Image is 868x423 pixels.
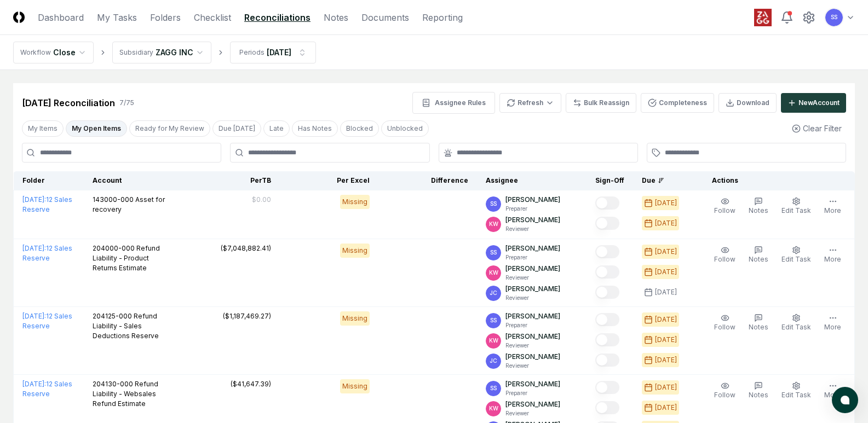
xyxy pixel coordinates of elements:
[14,171,84,190] th: Folder
[93,380,133,388] span: 204130-000
[129,120,210,137] button: Ready for My Review
[754,9,772,26] img: ZAGG logo
[340,244,370,258] div: Missing
[505,225,560,233] p: Reviewer
[712,244,738,266] button: Follow
[181,171,280,190] th: Per TB
[490,384,497,392] span: SS
[505,409,560,418] p: Reviewer
[505,244,560,253] p: [PERSON_NAME]
[22,380,72,398] a: [DATE]:12 Sales Reserve
[641,93,714,113] button: Completeness
[66,120,127,137] button: My Open Items
[712,379,738,402] button: Follow
[490,248,497,257] span: SS
[712,311,738,334] button: Follow
[231,379,271,389] div: ($41,647.39)
[822,195,843,218] button: More
[361,11,409,24] a: Documents
[505,399,560,409] p: [PERSON_NAME]
[595,381,619,394] button: Mark complete
[655,403,677,413] div: [DATE]
[655,218,677,228] div: [DATE]
[798,98,840,108] div: New Account
[93,244,135,252] span: 204000-000
[381,120,429,137] button: Unblocked
[477,171,587,190] th: Assignee
[505,284,560,294] p: [PERSON_NAME]
[22,380,46,388] span: [DATE] :
[655,355,677,365] div: [DATE]
[595,354,619,367] button: Mark complete
[490,357,497,365] span: JC
[655,267,677,277] div: [DATE]
[714,323,735,331] span: Follow
[505,311,560,321] p: [PERSON_NAME]
[714,391,735,399] span: Follow
[655,315,677,325] div: [DATE]
[746,379,771,402] button: Notes
[22,96,115,109] div: [DATE] Reconciliation
[749,391,768,399] span: Notes
[595,333,619,346] button: Mark complete
[781,206,811,215] span: Edit Task
[93,312,159,340] span: Refund Liability - Sales Deductions Reserve
[832,387,858,413] button: atlas-launcher
[505,379,560,389] p: [PERSON_NAME]
[221,244,271,253] div: ($7,048,882.41)
[292,120,338,137] button: Has Notes
[595,217,619,230] button: Mark complete
[505,274,560,282] p: Reviewer
[781,391,811,399] span: Edit Task
[22,195,46,204] span: [DATE] :
[22,120,64,137] button: My Items
[38,11,84,24] a: Dashboard
[505,362,560,370] p: Reviewer
[93,380,158,408] span: Refund Liability - Websales Refund Estimate
[505,195,560,205] p: [PERSON_NAME]
[746,311,771,334] button: Notes
[779,244,813,266] button: Edit Task
[822,379,843,402] button: More
[93,195,134,204] span: 143000-000
[779,195,813,218] button: Edit Task
[340,311,370,326] div: Missing
[505,321,560,329] p: Preparer
[378,171,477,190] th: Difference
[505,215,560,225] p: [PERSON_NAME]
[505,253,560,262] p: Preparer
[505,205,560,213] p: Preparer
[822,244,843,266] button: More
[422,11,463,24] a: Reporting
[244,11,311,24] a: Reconciliations
[822,311,843,334] button: More
[781,93,846,113] button: NewAccount
[13,42,316,63] nav: breadcrumb
[194,11,231,24] a: Checklist
[93,312,132,320] span: 204125-000
[22,244,46,252] span: [DATE] :
[595,286,619,299] button: Mark complete
[781,323,811,331] span: Edit Task
[340,379,370,393] div: Missing
[239,48,265,57] div: Periods
[505,352,560,362] p: [PERSON_NAME]
[263,120,290,137] button: Late
[489,220,498,228] span: KW
[119,98,134,108] div: 7 / 75
[714,206,735,215] span: Follow
[93,176,173,186] div: Account
[22,312,72,330] a: [DATE]:12 Sales Reserve
[340,120,379,137] button: Blocked
[230,42,316,63] button: Periods[DATE]
[93,244,160,272] span: Refund Liability - Product Returns Estimate
[412,92,495,114] button: Assignee Rules
[150,11,181,24] a: Folders
[324,11,348,24] a: Notes
[499,93,561,113] button: Refresh
[490,316,497,325] span: SS
[252,195,271,205] div: $0.00
[749,206,768,215] span: Notes
[781,255,811,263] span: Edit Task
[489,337,498,345] span: KW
